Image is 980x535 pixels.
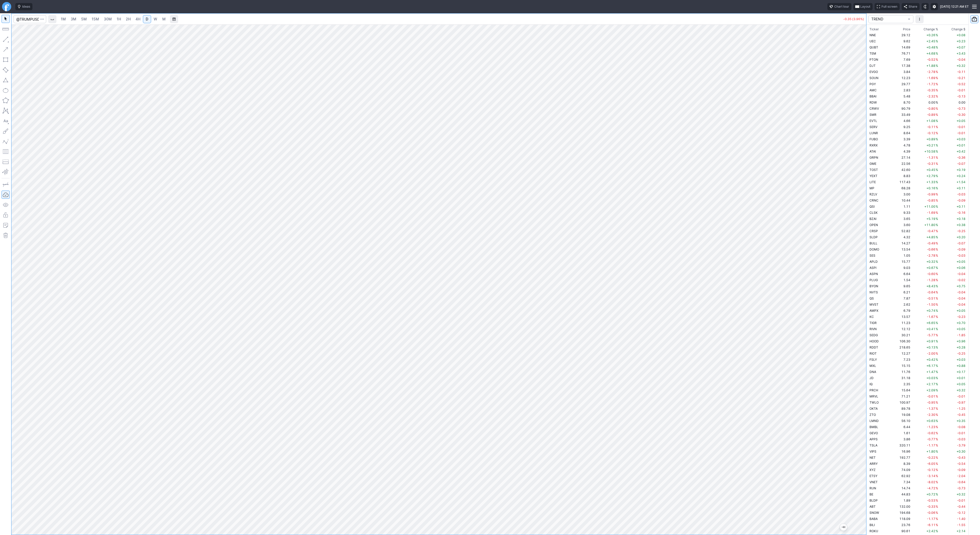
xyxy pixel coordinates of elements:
td: 22.56 [889,160,911,167]
td: 3.00 [889,191,911,197]
span: -1.72 [927,82,935,86]
span: 30M [104,17,112,21]
span: % [936,192,938,196]
span: D [146,17,148,21]
span: -0.02 [957,278,965,282]
td: 9.62 [889,38,911,44]
td: 3.65 [889,216,911,222]
td: 14.27 [889,240,911,246]
span: -0.30 [957,113,965,117]
span: -2.32 [927,94,935,98]
button: Settings [931,3,938,10]
a: W [151,15,160,23]
span: +11.00 [924,205,935,208]
td: 6.64 [889,271,911,277]
span: YEXT [869,174,877,178]
span: % [936,254,938,257]
span: % [936,88,938,92]
span: 4H [136,17,140,21]
span: -0.03 [957,254,965,257]
button: More [915,15,924,23]
span: -0.52 [957,82,965,86]
button: Lock drawings [2,211,10,219]
span: TEM [869,52,876,55]
span: % [936,150,938,153]
td: 4.66 [889,118,911,124]
span: ASPN [869,272,878,276]
span: Share [909,4,917,9]
td: 1.11 [889,203,911,209]
span: -0.52 [927,58,935,61]
span: % [936,52,938,55]
span: -0.47 [927,229,935,233]
td: 33.49 [889,111,911,118]
a: 1M [58,15,68,23]
td: 17.38 [889,63,911,69]
button: Position [2,158,10,166]
span: +0.11 [957,186,965,190]
span: -0.31 [927,162,935,166]
span: -1.28 [927,278,935,282]
div: Ticker [869,27,879,32]
span: % [936,180,938,184]
button: Add note [2,221,10,229]
span: % [936,137,938,141]
span: -0.03 [957,192,965,196]
span: MVST [869,303,878,306]
span: TREND [871,17,905,22]
span: +3.43 [957,52,965,55]
button: Line [2,35,10,43]
a: 1H [114,15,123,23]
button: Brush [2,127,10,135]
a: D [143,15,151,23]
span: +0.23 [957,39,965,43]
span: Change $ [951,27,965,32]
button: Elliott waves [2,137,10,145]
span: +0.21 [926,143,935,147]
td: 90.79 [889,105,911,111]
span: % [936,186,938,190]
span: % [936,198,938,202]
span: -0.16 [957,211,965,215]
span: +0.32 [926,260,935,264]
span: PLUG [869,278,878,282]
span: +4.68 [926,52,935,55]
td: 9.03 [889,265,911,271]
span: % [936,217,938,221]
span: +0.01 [957,143,965,147]
td: 29.12 [889,32,911,38]
td: 6.79 [889,307,911,314]
a: M [160,15,168,23]
button: Polygon [2,96,10,105]
span: +0.45 [926,168,935,172]
span: CRSP [869,229,878,233]
td: 9.65 [889,283,911,289]
span: +0.06 [957,266,965,270]
td: 76.71 [889,50,911,56]
span: +11.80 [924,223,935,227]
span: QS [869,296,874,300]
span: -2.78 [927,254,935,257]
span: +4.85 [926,235,935,239]
span: -0.80 [927,107,935,110]
td: 117.43 [889,179,911,185]
span: +0.19 [957,168,965,172]
span: DOMO [869,247,879,251]
span: W [154,17,157,21]
span: +0.05 [957,260,965,264]
td: 4.39 [889,148,911,154]
span: % [936,284,938,288]
span: % [936,101,938,104]
span: -0.12 [927,131,935,135]
span: % [936,131,938,135]
button: Share [902,3,920,10]
span: PTON [869,58,878,61]
td: 52.82 [889,228,911,234]
td: 7.69 [889,56,911,63]
button: Layout [853,3,873,10]
td: 3.39 [889,136,911,142]
span: -1.31 [927,156,935,159]
td: 3.84 [889,69,911,75]
span: DJT [869,64,876,68]
td: 5.48 [889,93,911,99]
